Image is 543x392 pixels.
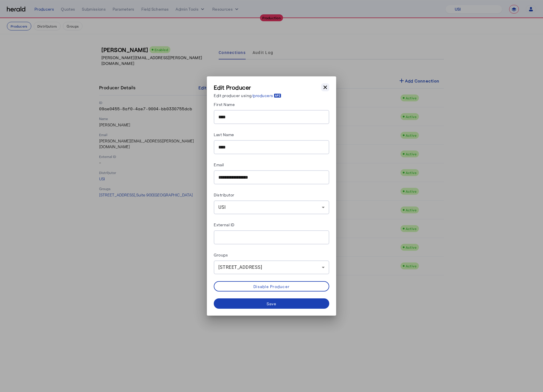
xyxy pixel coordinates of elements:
span: [STREET_ADDRESS] [218,264,262,270]
label: First Name [214,102,235,107]
div: Disable Producer [253,283,290,289]
label: Last Name [214,132,234,137]
a: /producers [252,92,282,99]
label: Groups [214,252,228,257]
h3: Edit Producer [214,83,281,91]
button: Disable Producer [214,281,329,291]
label: Distributor [214,192,234,197]
span: USI [218,204,226,210]
div: Save [267,301,277,307]
label: External ID [214,222,234,227]
label: Email [214,162,224,167]
button: Save [214,298,329,309]
p: Edit producer using [214,92,281,99]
